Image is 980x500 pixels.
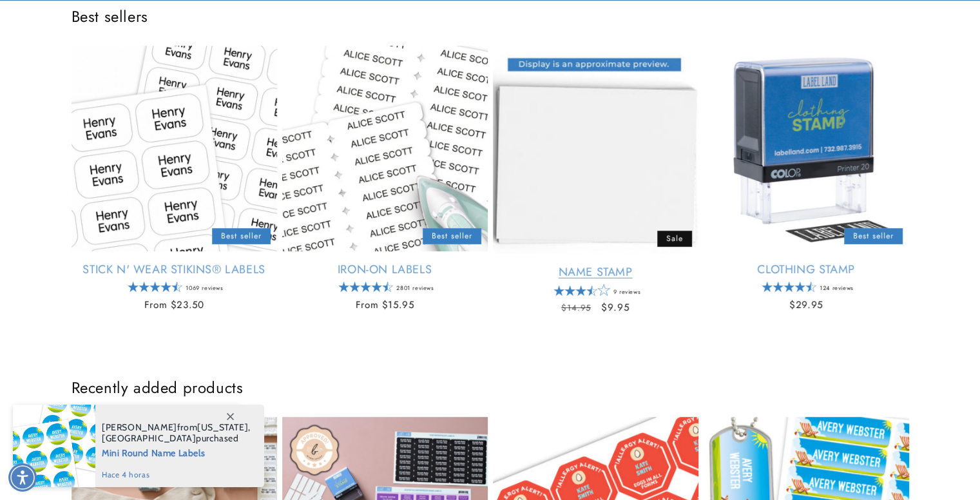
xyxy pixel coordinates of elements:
h2: Recently added products [72,378,909,398]
iframe: Gorgias live chat messenger [852,445,967,487]
ul: Slider [72,46,909,325]
span: Mini Round Name Labels [102,444,251,460]
span: [US_STATE] [197,421,248,433]
span: hace 4 horas [102,469,251,481]
a: Stick N' Wear Stikins® Labels [72,262,277,277]
span: [GEOGRAPHIC_DATA] [102,432,196,444]
span: [PERSON_NAME] [102,421,177,433]
a: Name Stamp [493,265,698,280]
span: from , purchased [102,422,251,444]
a: Iron-On Labels [282,262,488,277]
div: Accessibility Menu [8,463,37,492]
a: Clothing Stamp [704,262,909,277]
h2: Best sellers [72,6,909,26]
